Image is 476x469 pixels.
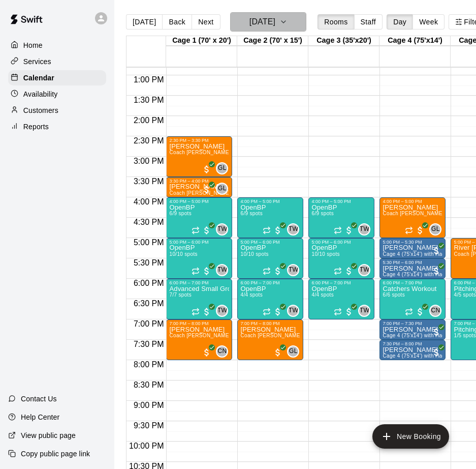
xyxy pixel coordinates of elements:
[217,306,227,316] span: TW
[240,199,300,204] div: 4:00 PM – 5:00 PM
[220,183,228,195] span: Gavin Lindsey
[131,401,167,409] span: 9:00 PM
[334,226,342,234] span: Recurring event
[412,14,445,30] button: Week
[217,224,227,234] span: TW
[131,136,167,145] span: 2:30 PM
[405,226,413,234] span: Recurring event
[354,14,383,30] button: Staff
[291,264,299,276] span: Tony Wyss
[360,265,369,275] span: TW
[429,305,441,317] div: Cody Nguyen
[289,265,298,275] span: TW
[217,265,227,275] span: TW
[383,321,442,326] div: 7:00 PM – 7:30 PM
[169,150,262,155] span: Coach [PERSON_NAME] - 60 minutes
[216,223,228,236] div: Tony Wyss
[8,54,106,69] div: Services
[287,264,299,276] div: Tony Wyss
[131,75,167,84] span: 1:00 PM
[166,197,232,238] div: 4:00 PM – 5:00 PM: OpenBP
[131,340,167,348] span: 7:30 PM
[240,240,300,245] div: 5:00 PM – 6:00 PM
[216,183,228,195] div: Gavin Lindsey
[405,308,413,316] span: Recurring event
[431,224,440,234] span: GL
[131,177,167,186] span: 3:30 PM
[216,345,228,358] div: Cody Nguyen
[8,38,106,53] div: Home
[454,333,476,338] span: 1/5 spots filled
[360,224,369,234] span: TW
[240,251,268,257] span: 10/10 spots filled
[162,14,192,30] button: Back
[344,225,354,236] span: All customers have paid
[311,251,339,257] span: 10/10 spots filled
[166,279,232,319] div: 6:00 PM – 7:00 PM: Advanced Small Group / Batting Practice 11 & UP
[169,138,229,143] div: 2:30 PM – 3:30 PM
[131,421,167,430] span: 9:30 PM
[311,240,371,245] div: 5:00 PM – 6:00 PM
[169,211,192,216] span: 6/9 spots filled
[263,267,271,275] span: Recurring event
[387,14,413,30] button: Day
[166,177,232,197] div: 3:30 PM – 4:00 PM: Cody Marburger
[289,346,298,357] span: GL
[358,223,370,236] div: Tony Wyss
[383,260,442,265] div: 5:30 PM – 6:00 PM
[379,238,446,258] div: 5:00 PM – 5:30 PM: Sivakumar Madineni
[169,179,229,184] div: 3:30 PM – 4:00 PM
[131,197,167,206] span: 4:00 PM
[249,15,275,29] h6: [DATE]
[287,305,299,317] div: Tony Wyss
[311,280,371,285] div: 6:00 PM – 7:00 PM
[308,197,374,238] div: 4:00 PM – 5:00 PM: OpenBP
[131,380,167,389] span: 8:30 PM
[169,251,197,257] span: 10/10 spots filled
[8,70,106,85] a: Calendar
[216,305,228,317] div: Tony Wyss
[237,238,303,279] div: 5:00 PM – 6:00 PM: OpenBP
[131,279,167,287] span: 6:00 PM
[218,163,227,173] span: GL
[166,36,237,46] div: Cage 1 (70' x 20')
[344,266,354,276] span: All customers have paid
[220,345,228,358] span: Cody Nguyen
[237,36,308,46] div: Cage 2 (70' x 15')
[202,307,212,317] span: All customers have paid
[8,86,106,102] div: Availability
[383,292,405,298] span: 6/6 spots filled
[311,292,334,298] span: 4/4 spots filled
[131,157,167,165] span: 3:00 PM
[454,292,476,298] span: 4/5 spots filled
[308,36,379,46] div: Cage 3 (35'x20')
[287,223,299,236] div: Tony Wyss
[220,305,228,317] span: Tony Wyss
[362,223,370,236] span: Tony Wyss
[8,119,106,134] a: Reports
[334,267,342,275] span: Recurring event
[202,225,212,236] span: All customers have paid
[240,211,263,216] span: 6/9 spots filled
[431,266,441,276] span: All customers have paid
[169,280,229,285] div: 6:00 PM – 7:00 PM
[126,14,163,30] button: [DATE]
[431,246,441,256] span: All customers have paid
[169,292,192,298] span: 7/7 spots filled
[217,346,227,357] span: CN
[237,279,303,319] div: 6:00 PM – 7:00 PM: OpenBP
[131,96,167,104] span: 1:30 PM
[131,116,167,125] span: 2:00 PM
[379,197,446,238] div: 4:00 PM – 5:00 PM: Reeves
[431,347,441,358] span: All customers have paid
[263,226,271,234] span: Recurring event
[273,266,283,276] span: All customers have paid
[131,360,167,369] span: 8:00 PM
[344,307,354,317] span: All customers have paid
[23,40,43,50] p: Home
[311,199,371,204] div: 4:00 PM – 5:00 PM
[131,319,167,328] span: 7:00 PM
[240,280,300,285] div: 6:00 PM – 7:00 PM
